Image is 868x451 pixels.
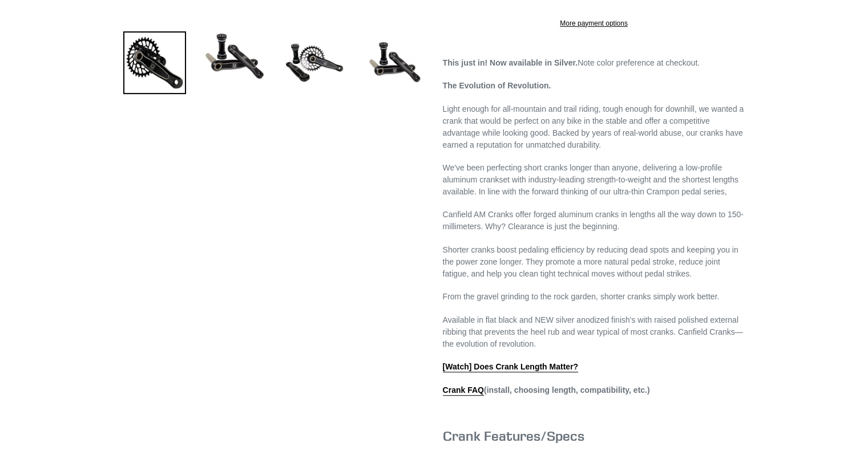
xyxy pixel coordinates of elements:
img: Load image into Gallery viewer, Canfield Bikes AM Cranks [283,31,346,94]
img: Load image into Gallery viewer, Canfield Bikes AM Cranks [123,31,186,94]
p: Light enough for all-mountain and trail riding, tough enough for downhill, we wanted a crank that... [443,103,745,151]
a: More payment options [446,18,742,29]
strong: The Evolution of Revolution. [443,81,551,90]
p: We've been perfecting short cranks longer than anyone, delivering a low-profile aluminum crankset... [443,162,745,198]
p: Available in flat black and NEW silver anodized finish's with raised polished external ribbing th... [443,314,745,350]
img: Load image into Gallery viewer, Canfield Cranks [203,31,266,82]
strong: (install, choosing length, compatibility, etc.) [443,385,650,396]
h3: Crank Features/Specs [443,428,745,444]
p: Note color preference at checkout. [443,57,745,69]
img: Load image into Gallery viewer, CANFIELD-AM_DH-CRANKS [363,31,426,94]
strong: This just in! Now available in Silver. [443,58,578,67]
a: [Watch] Does Crank Length Matter? [443,362,579,372]
p: From the gravel grinding to the rock garden, shorter cranks simply work better. [443,291,745,303]
p: Shorter cranks boost pedaling efficiency by reducing dead spots and keeping you in the power zone... [443,244,745,280]
p: Canfield AM Cranks offer forged aluminum cranks in lengths all the way down to 150-millimeters. W... [443,209,745,233]
a: Crank FAQ [443,385,484,396]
